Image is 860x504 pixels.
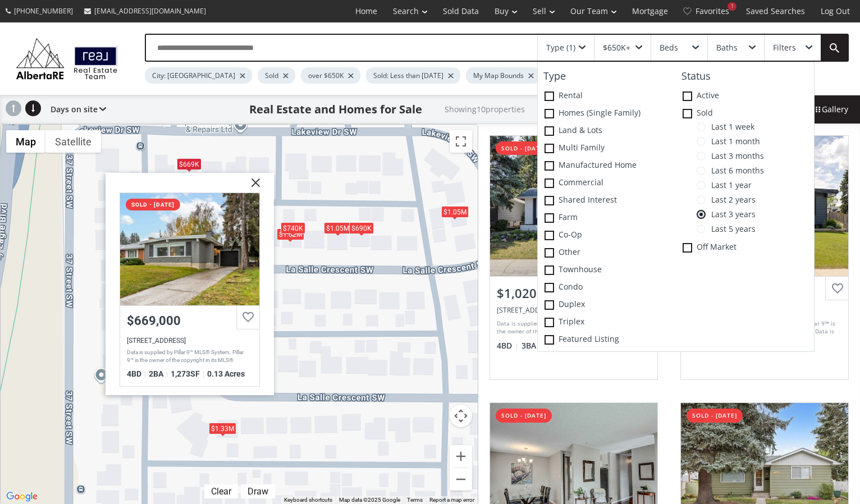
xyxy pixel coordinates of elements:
div: Data is supplied by Pillar 9™ MLS® System. Pillar 9™ is the owner of the copyright in its MLS® Sy... [497,319,648,336]
label: Farm [538,209,676,227]
span: 4 BD [127,369,146,378]
div: Click to draw. [241,486,275,497]
div: $1.33M [209,422,236,434]
div: 5311 Lakeview Drive SW, Calgary, AB T3E 5S1 [120,193,259,305]
span: Last 2 years [706,195,756,204]
label: Featured Listing [538,331,676,349]
div: $1.05M [324,222,351,233]
label: Duplex [538,296,676,314]
div: Data is supplied by Pillar 9™ MLS® System. Pillar 9™ is the owner of the copyright in its MLS® Sy... [127,348,250,365]
div: 5311 Lakeview Drive SW, Calgary, AB T3E 5S1 [127,336,253,344]
a: Open this area in Google Maps (opens a new window) [3,489,40,504]
span: Last 1 year [706,181,752,190]
button: Map camera controls [450,405,472,427]
div: Click to clear. [204,486,238,497]
button: Toggle fullscreen view [450,130,472,153]
button: Keyboard shortcuts [284,496,332,504]
a: sold - [DATE]$669,000[STREET_ADDRESS]Data is supplied by Pillar 9™ MLS® System. Pillar 9™ is the ... [120,192,260,387]
span: [EMAIL_ADDRESS][DOMAIN_NAME] [94,6,206,16]
a: sold - [DATE]$1,020,000[STREET_ADDRESS]Data is supplied by Pillar 9™ MLS® System. Pillar 9™ is th... [478,124,669,391]
div: My Map Bounds [466,67,541,84]
label: Manufactured Home [538,157,676,175]
button: Show street map [6,130,45,153]
button: Zoom in [450,445,472,468]
div: Sold: Less than [DATE] [366,67,460,84]
span: [PHONE_NUMBER] [14,6,73,16]
label: Multi family [538,140,676,157]
span: 0.13 Acres [207,369,245,378]
label: Off Market [676,239,814,256]
label: Townhouse [538,262,676,279]
span: Last 6 months [706,166,764,175]
h2: Showing 10 properties [445,105,525,113]
span: 1,273 SF [171,369,204,378]
span: Last 1 month [706,137,760,146]
div: $650K+ [603,44,630,52]
span: Last 3 months [706,152,764,161]
div: $669,000 [127,313,253,327]
div: Beds [660,44,678,52]
button: Zoom out [450,468,472,491]
div: City: [GEOGRAPHIC_DATA] [145,67,252,84]
div: Sold [258,67,295,84]
label: Land & Lots [538,122,676,140]
div: Clear [208,486,234,497]
div: sold - [DATE] [126,198,180,210]
div: Days on site [45,95,106,123]
div: Baths [716,44,738,52]
span: Last 5 years [706,224,756,233]
img: x.svg [237,172,266,200]
div: Filters [773,44,796,52]
span: 2 BA [149,369,168,378]
h4: Type [538,71,676,82]
span: 3 BA [522,340,543,351]
div: Gallery [800,95,860,123]
label: Active [676,88,814,105]
span: Last 3 years [706,210,756,219]
label: Co-op [538,227,676,244]
div: 5328 La Salle Crescent SW, Calgary, AB T3E 5Y5 [497,305,651,315]
div: $740K [281,222,305,233]
span: Map data ©2025 Google [339,497,400,503]
label: Commercial [538,175,676,192]
div: $1.05M [441,205,469,217]
label: Triplex [538,314,676,331]
img: Logo [11,35,122,81]
div: Draw [245,486,271,497]
h4: Status [676,71,814,82]
button: Show satellite imagery [45,130,101,153]
h1: Real Estate and Homes for Sale [249,102,422,117]
div: $1,020,000 [497,285,651,302]
a: Report a map error [429,497,474,503]
div: $669K [177,158,202,169]
img: Google [3,489,40,504]
span: Gallery [813,104,848,115]
label: Rental [538,88,676,105]
label: Homes (Single Family) [538,105,676,122]
span: 4 BD [497,340,519,351]
span: Last 1 week [706,122,754,131]
div: $690K [349,222,374,234]
div: over $650K [301,67,360,84]
a: [EMAIL_ADDRESS][DOMAIN_NAME] [79,1,212,21]
div: Type (1) [546,44,575,52]
div: 1 [728,2,737,11]
label: Shared Interest [538,192,676,209]
div: $1.02M [277,228,304,240]
label: Sold [676,105,814,122]
label: Condo [538,279,676,296]
a: Terms [407,497,423,503]
label: Other [538,244,676,262]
